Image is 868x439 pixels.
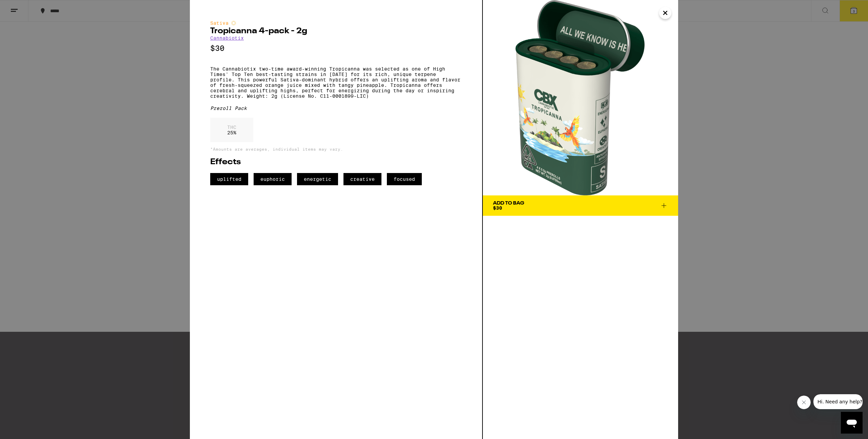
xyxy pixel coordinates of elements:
[231,20,236,26] img: sativaColor.svg
[387,173,422,185] span: focused
[813,394,863,409] iframe: Message from company
[227,125,236,130] p: THC
[210,118,253,142] div: 25 %
[483,195,678,216] button: Add To Bag$30
[659,7,671,19] button: Close
[210,20,462,26] div: Sativa
[343,173,381,185] span: creative
[841,412,863,434] iframe: Button to launch messaging window
[210,173,248,185] span: uplifted
[210,35,244,41] a: Cannabiotix
[797,396,811,409] iframe: Close message
[254,173,292,185] span: euphoric
[493,205,502,211] span: $30
[210,27,462,35] h2: Tropicanna 4-pack - 2g
[493,201,524,206] div: Add To Bag
[297,173,338,185] span: energetic
[210,147,462,151] p: *Amounts are averages, individual items may vary.
[210,66,462,99] p: The Cannabiotix two-time award-winning Tropicanna was selected as one of High Times' Top Ten best...
[210,106,462,111] div: Preroll Pack
[210,158,462,166] h2: Effects
[210,44,462,53] p: $30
